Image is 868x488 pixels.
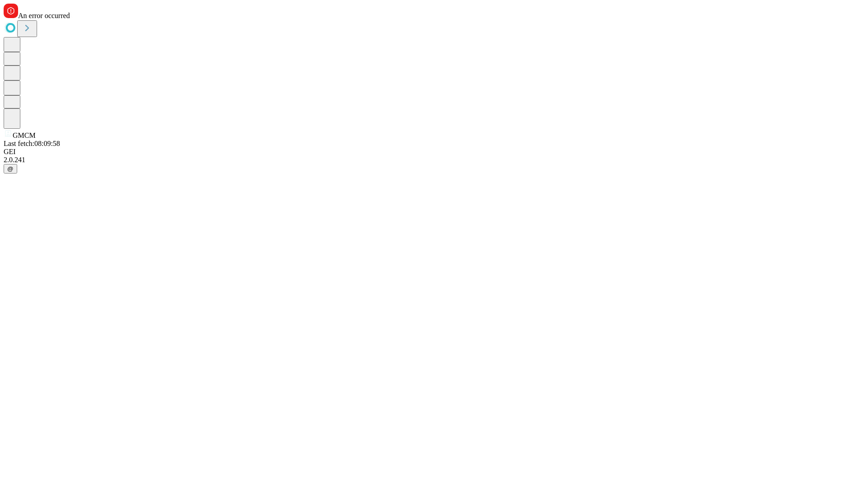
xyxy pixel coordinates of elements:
[4,148,864,156] div: GEI
[13,131,36,139] span: GMCM
[18,12,70,19] span: An error occurred
[4,156,864,164] div: 2.0.241
[4,164,17,174] button: @
[4,140,60,147] span: Last fetch: 08:09:58
[7,165,14,172] span: @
